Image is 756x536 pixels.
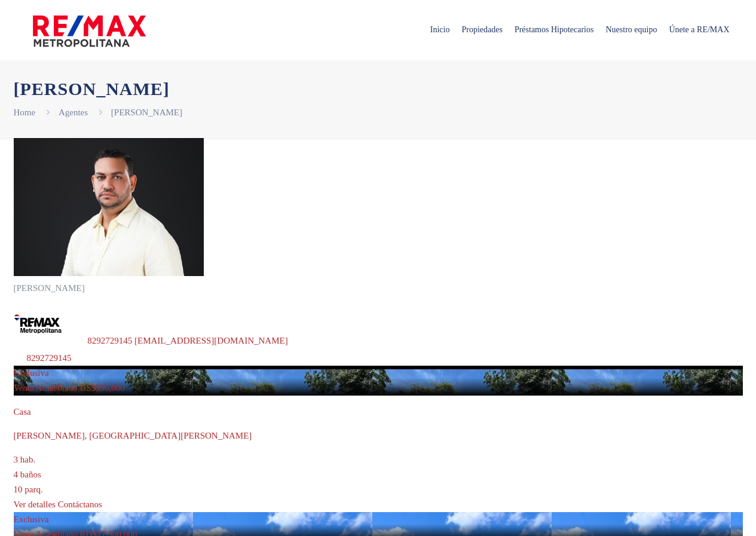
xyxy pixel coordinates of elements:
span: 3 hab. [14,455,36,464]
a: Agentes [59,108,88,117]
span: 10 parq. [14,485,43,494]
img: Wilmer Collado [14,138,204,276]
span: 396,000 [96,383,125,393]
span: Únete a RE/MAX [663,12,735,48]
h1: [PERSON_NAME] [14,78,743,99]
span: Préstamos Hipotecarios [509,12,600,48]
span: Exclusiva [14,514,49,524]
span: [PERSON_NAME], [GEOGRAPHIC_DATA][PERSON_NAME] [14,431,252,440]
p: Casa [14,405,743,419]
a: Icono Whatsapp8292729145 [14,353,72,363]
a: 8292729145 [87,335,132,345]
span: Inicio [424,12,456,48]
span: Venta Amueblado [14,383,78,393]
span: Contáctanos [58,500,102,509]
span: 4 baños [14,470,41,479]
p: [PERSON_NAME] [14,281,743,296]
span: Propiedades [455,12,508,48]
a: [PERSON_NAME] [111,108,182,117]
span: Exclusiva [14,368,49,378]
span: US$ [79,383,124,393]
a: Home [14,108,36,117]
img: remax-metropolitana-logo [33,13,146,49]
span: Ver detalles [14,500,56,509]
a: Exclusiva Venta Amueblado US$396,000 Casa [PERSON_NAME], [GEOGRAPHIC_DATA][PERSON_NAME] 3 hab. 4 ... [14,366,743,512]
img: Icono Whatsapp [14,348,27,361]
img: Remax Metropolitana [14,305,85,344]
span: Nuestro equipo [599,12,663,48]
a: [EMAIL_ADDRESS][DOMAIN_NAME] [134,335,288,345]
